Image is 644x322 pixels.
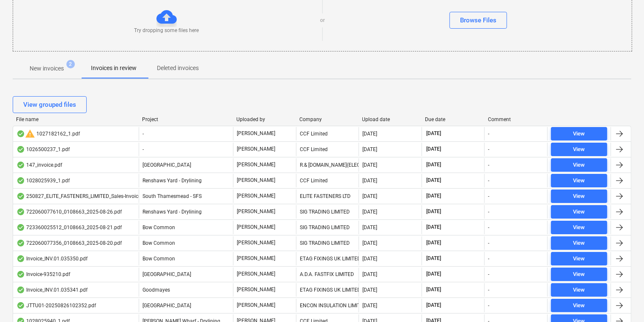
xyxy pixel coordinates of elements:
[296,174,359,187] div: CCF Limited
[299,116,356,122] div: Company
[425,208,442,215] span: [DATE]
[551,205,607,219] button: View
[16,162,25,168] div: OCR finished
[488,256,489,262] div: -
[573,207,585,217] div: View
[237,302,275,309] p: [PERSON_NAME]
[551,174,607,187] button: View
[296,283,359,297] div: ETAG FIXINGS UK LIMITED
[573,223,585,233] div: View
[16,224,25,231] div: OCR finished
[296,268,359,281] div: A.D.A. FASTFIX LIMITED
[425,286,442,293] span: [DATE]
[602,281,644,322] iframe: Chat Widget
[237,192,275,200] p: [PERSON_NAME]
[296,299,359,312] div: ENCON INSULATION LIMITED
[296,236,359,250] div: SIG TRADING LIMITED
[143,209,202,215] span: Renshaws Yard - Drylining
[23,99,76,110] div: View grouped files
[143,162,191,168] span: Camden Goods Yard
[425,192,442,200] span: [DATE]
[16,146,25,153] div: OCR finished
[488,240,489,246] div: -
[237,130,275,137] p: [PERSON_NAME]
[157,64,199,73] p: Deleted invoices
[16,302,25,309] div: OCR finished
[425,116,481,122] div: Due date
[143,271,191,277] span: Camden Goods Yard
[237,271,275,278] p: [PERSON_NAME]
[296,158,359,172] div: R.& [DOMAIN_NAME](ELECTRICAL WHOLESALERS)LIMITED
[16,255,88,262] div: Invoice_INV.01.035350.pdf
[488,209,489,215] div: -
[573,145,585,154] div: View
[16,130,25,137] div: OCR finished
[573,238,585,248] div: View
[488,225,489,230] div: -
[551,221,607,234] button: View
[573,160,585,170] div: View
[551,127,607,141] button: View
[573,192,585,201] div: View
[13,96,87,113] button: View grouped files
[143,178,202,184] span: Renshaws Yard - Drylining
[16,240,25,246] div: OCR finished
[362,256,377,262] div: [DATE]
[143,193,202,199] span: South Thamesmead - SFS
[573,254,585,264] div: View
[30,64,64,73] p: New invoices
[25,129,35,139] span: warning
[91,64,137,73] p: Invoices in review
[488,303,489,308] div: -
[573,285,585,295] div: View
[362,193,377,199] div: [DATE]
[296,252,359,265] div: ETAG FIXINGS UK LIMITED
[551,236,607,250] button: View
[16,208,122,215] div: 722060077610_0108663_2025-08-26.pdf
[425,161,442,168] span: [DATE]
[16,271,25,278] div: OCR finished
[16,287,25,293] div: OCR finished
[143,146,144,152] span: -
[143,256,175,262] span: Bow Common
[142,116,230,122] div: Project
[143,240,175,246] span: Bow Common
[143,287,170,293] span: Goodmayes
[296,143,359,156] div: CCF Limited
[488,178,489,184] div: -
[362,131,377,137] div: [DATE]
[362,225,377,230] div: [DATE]
[143,225,175,230] span: Bow Common
[237,224,275,231] p: [PERSON_NAME]
[460,15,496,26] div: Browse Files
[296,127,359,141] div: CCF Limited
[16,255,25,262] div: OCR finished
[362,271,377,277] div: [DATE]
[573,270,585,279] div: View
[362,209,377,215] div: [DATE]
[551,283,607,297] button: View
[16,177,25,184] div: OCR finished
[16,146,70,153] div: 1026500237_1.pdf
[425,146,442,153] span: [DATE]
[296,205,359,219] div: SIG TRADING LIMITED
[16,193,25,200] div: OCR finished
[488,162,489,168] div: -
[143,303,191,308] span: Camden Goods Yard
[488,193,489,199] div: -
[551,252,607,265] button: View
[16,302,96,309] div: JTTU01-20250826102352.pdf
[488,131,489,137] div: -
[488,146,489,152] div: -
[66,60,75,68] span: 2
[143,131,144,137] span: -
[488,116,544,122] div: Comment
[425,224,442,231] span: [DATE]
[362,178,377,184] div: [DATE]
[16,162,62,168] div: 147_invoice.pdf
[237,146,275,153] p: [PERSON_NAME]
[449,12,507,29] button: Browse Files
[425,271,442,278] span: [DATE]
[362,287,377,293] div: [DATE]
